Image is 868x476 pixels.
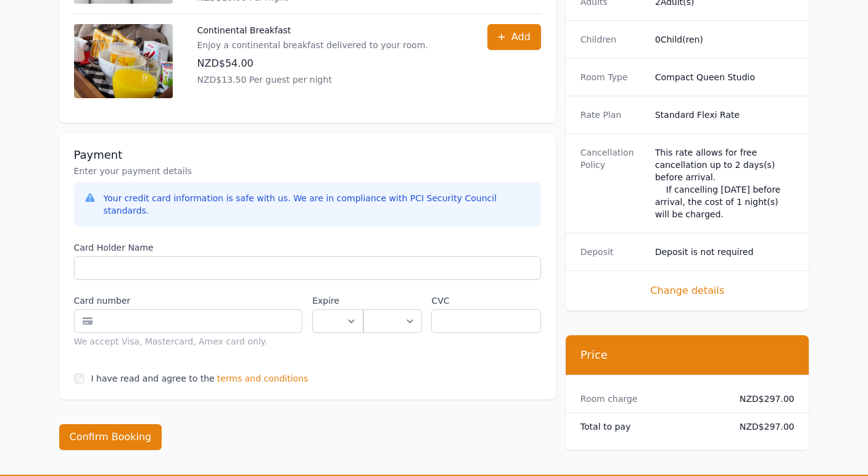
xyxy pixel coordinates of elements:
dt: Rate Plan [581,109,645,121]
span: terms and conditions [217,372,308,385]
button: Add [487,24,541,50]
p: NZD$13.50 Per guest per night [197,73,428,86]
dd: NZD$297.00 [730,420,795,433]
dt: Cancellation Policy [581,146,645,220]
label: . [363,294,421,307]
dd: Compact Queen Studio [655,71,795,83]
h3: Price [581,348,795,362]
div: Your credit card information is safe with us. We are in compliance with PCI Security Council stan... [104,192,531,217]
dd: Deposit is not required [655,246,795,258]
dd: 0 Child(ren) [655,33,795,46]
img: Continental Breakfast [74,24,173,98]
dt: Deposit [581,246,645,258]
label: Card number [74,294,303,307]
p: Enjoy a continental breakfast delivered to your room. [197,39,428,51]
span: Add [511,30,531,44]
dd: Standard Flexi Rate [655,109,795,121]
label: Expire [312,294,363,307]
p: NZD$54.00 [197,56,428,71]
label: CVC [431,294,540,307]
dd: NZD$297.00 [730,393,795,405]
p: Enter your payment details [74,165,541,177]
dt: Room Type [581,71,645,83]
h3: Payment [74,148,541,162]
dt: Children [581,33,645,46]
label: I have read and agree to the [91,374,215,383]
span: Change details [581,283,795,298]
label: Card Holder Name [74,241,541,254]
dt: Room charge [581,393,720,405]
button: Confirm Booking [59,424,162,450]
p: Continental Breakfast [197,24,428,36]
div: This rate allows for free cancellation up to 2 days(s) before arrival. If cancelling [DATE] befor... [655,146,795,220]
div: We accept Visa, Mastercard, Amex card only. [74,335,303,348]
dt: Total to pay [581,420,720,433]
